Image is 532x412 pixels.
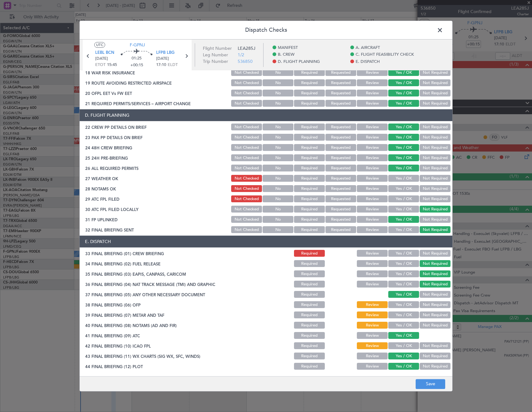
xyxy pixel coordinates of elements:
[420,206,450,213] button: Not Required
[420,312,450,319] button: Not Required
[388,165,419,172] button: Yes / OK
[420,90,450,97] button: Not Required
[420,100,450,107] button: Not Required
[388,206,419,213] button: Yes / OK
[388,175,419,182] button: Yes / OK
[420,69,450,76] button: Not Required
[420,185,450,192] button: Not Required
[420,80,450,87] button: Not Required
[420,196,450,203] button: Not Required
[388,227,419,233] button: Yes / OK
[420,165,450,172] button: Not Required
[388,281,419,288] button: Yes / OK
[420,144,450,151] button: Not Required
[388,69,419,76] button: Yes / OK
[388,332,419,339] button: Yes / OK
[420,281,450,288] button: Not Required
[420,227,450,233] button: Not Required
[388,271,419,278] button: Yes / OK
[420,250,450,257] button: Not Required
[420,216,450,223] button: Not Required
[420,302,450,308] button: Not Required
[420,271,450,278] button: Not Required
[388,196,419,203] button: Yes / OK
[388,343,419,349] button: Yes / OK
[388,260,419,267] button: Yes / OK
[388,134,419,141] button: Yes / OK
[388,90,419,97] button: Yes / OK
[388,322,419,329] button: Yes / OK
[388,353,419,360] button: Yes / OK
[420,124,450,131] button: Not Required
[388,312,419,319] button: Yes / OK
[420,260,450,267] button: Not Required
[388,250,419,257] button: Yes / OK
[388,80,419,87] button: Yes / OK
[388,216,419,223] button: Yes / OK
[388,363,419,370] button: Yes / OK
[420,353,450,360] button: Not Required
[388,185,419,192] button: Yes / OK
[388,155,419,162] button: Yes / OK
[420,291,450,298] button: Not Required
[420,175,450,182] button: Not Required
[420,363,450,370] button: Not Required
[388,124,419,131] button: Yes / OK
[388,144,419,151] button: Yes / OK
[388,100,419,107] button: Yes / OK
[420,155,450,162] button: Not Required
[420,134,450,141] button: Not Required
[388,302,419,308] button: Yes / OK
[420,322,450,329] button: Not Required
[388,291,419,298] button: Yes / OK
[420,343,450,349] button: Not Required
[416,379,445,389] button: Save
[80,21,452,40] header: Dispatch Checks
